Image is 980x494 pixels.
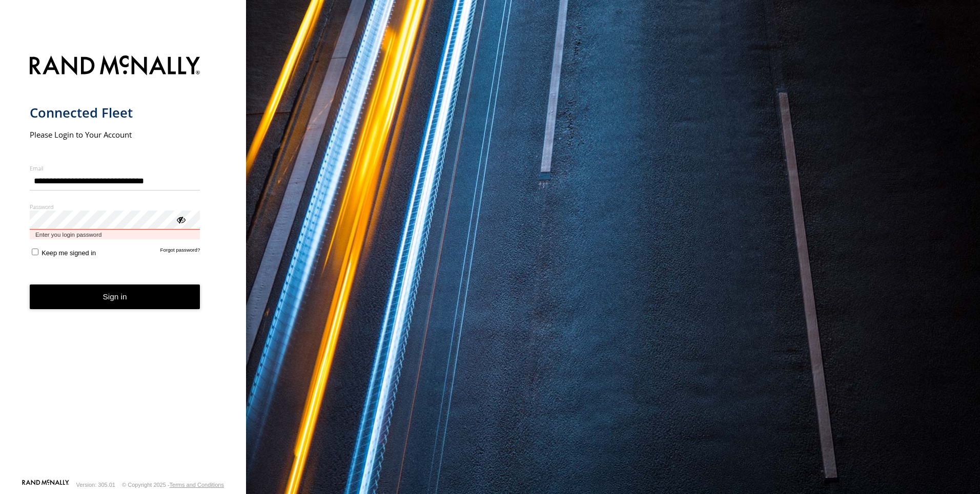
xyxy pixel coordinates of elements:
a: Terms and Conditions [170,482,224,488]
h2: Please Login to Your Account [30,129,200,140]
button: Sign in [30,284,200,310]
input: Keep me signed in [32,249,38,255]
label: Password [30,203,200,211]
h1: Connected Fleet [30,104,200,121]
a: Forgot password? [160,247,200,257]
div: © Copyright 2025 - [122,482,224,488]
form: main [30,49,217,479]
span: Enter you login password [30,230,200,239]
div: ViewPassword [175,214,186,224]
a: Visit our Website [22,480,69,490]
label: Email [30,164,200,172]
span: Keep me signed in [42,249,96,257]
div: Version: 305.01 [76,482,115,488]
img: Rand McNally [30,53,200,80]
